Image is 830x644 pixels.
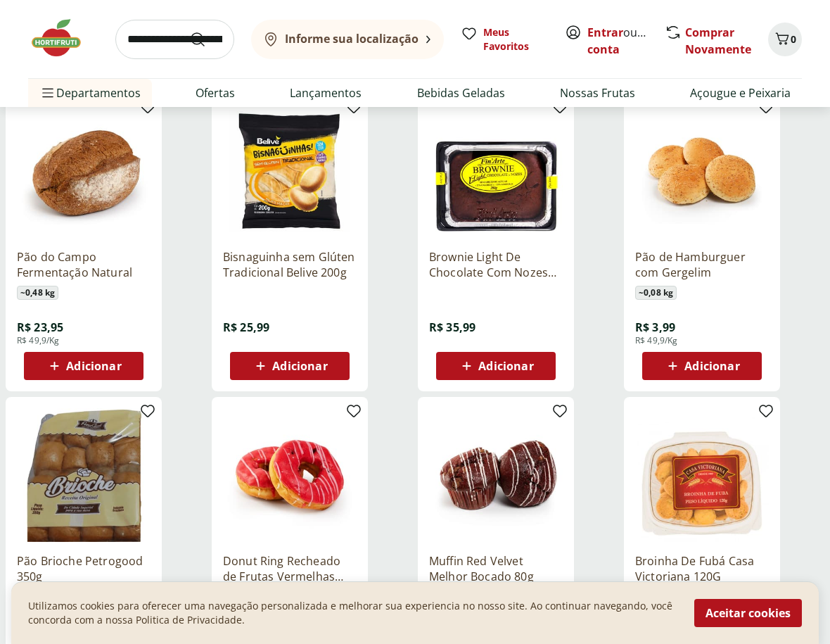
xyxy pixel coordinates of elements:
span: Departamentos [39,76,141,110]
span: 0 [791,32,796,46]
img: Brownie Light De Chocolate Com Nozes Fin'Arte 200G [429,104,563,238]
span: R$ 23,95 [17,320,63,335]
span: Adicionar [272,360,327,372]
a: Ofertas [196,84,235,101]
a: Bisnaguinha sem Glúten Tradicional Belive 200g [223,249,357,280]
span: R$ 25,99 [223,320,269,335]
img: Hortifruti [28,17,98,59]
a: Açougue e Peixaria [690,84,791,101]
button: Informe sua localização [251,20,444,59]
span: R$ 3,99 [635,320,675,335]
a: Broinha De Fubá Casa Victoriana 120G [635,553,769,584]
span: Adicionar [66,360,121,372]
img: Bisnaguinha sem Glúten Tradicional Belive 200g [223,104,357,238]
a: Nossas Frutas [560,84,635,101]
span: Meus Favoritos [483,25,548,53]
span: Adicionar [478,360,533,372]
img: Broinha De Fubá Casa Victoriana 120G [635,408,769,542]
a: Pão do Campo Fermentação Natural [17,249,151,280]
a: Lançamentos [290,84,362,101]
a: Brownie Light De Chocolate Com Nozes Fin'Arte 200G [429,249,563,280]
a: Donut Ring Recheado de Frutas Vermelhas Melhor Bocado 75g [223,553,357,584]
span: ~ 0,48 kg [17,286,58,300]
a: Muffin Red Velvet Melhor Bocado 80g [429,553,563,584]
img: Pão do Campo Fermentação Natural [17,104,151,238]
span: ~ 0,08 kg [635,286,677,300]
button: Adicionar [230,352,350,380]
button: Submit Search [189,31,223,48]
a: Bebidas Geladas [417,84,505,101]
span: ou [587,24,650,58]
img: Pão Brioche Petrogood 350g [17,408,151,542]
a: Pão Brioche Petrogood 350g [17,553,151,584]
a: Criar conta [587,25,665,57]
a: Comprar Novamente [685,25,751,57]
img: Muffin Red Velvet Melhor Bocado 80g [429,408,563,542]
img: Donut Ring Recheado de Frutas Vermelhas Melhor Bocado 75g [223,408,357,542]
button: Adicionar [436,352,556,380]
a: Entrar [587,25,623,40]
span: Adicionar [684,360,739,372]
a: Pão de Hamburguer com Gergelim [635,249,769,280]
button: Aceitar cookies [694,599,802,627]
button: Adicionar [24,352,143,380]
button: Carrinho [768,23,802,56]
span: R$ 49,9/Kg [635,335,678,346]
input: search [115,20,234,59]
p: Utilizamos cookies para oferecer uma navegação personalizada e melhorar sua experiencia no nosso ... [28,599,677,627]
button: Adicionar [642,352,762,380]
span: R$ 35,99 [429,320,475,335]
span: R$ 49,9/Kg [17,335,60,346]
img: Pão de Hamburguer com Gergelim [635,104,769,238]
b: Informe sua localização [285,31,419,46]
a: Meus Favoritos [461,25,548,53]
button: Menu [39,76,56,110]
